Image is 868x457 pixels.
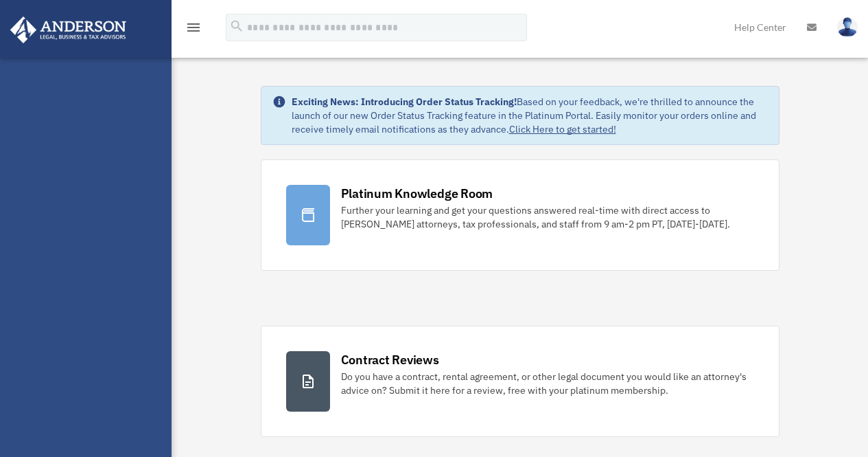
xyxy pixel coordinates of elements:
[341,351,439,368] div: Contract Reviews
[185,19,202,36] i: menu
[261,326,779,437] a: Contract Reviews Do you have a contract, rental agreement, or other legal document you would like...
[509,123,616,135] a: Click Here to get started!
[6,16,130,43] img: Anderson Advisors Platinum Portal
[341,370,754,397] div: Do you have a contract, rental agreement, or other legal document you would like an attorney's ad...
[229,19,244,34] i: search
[292,96,517,108] strong: Exciting News: Introducing Order Status Tracking!
[261,159,779,271] a: Platinum Knowledge Room Further your learning and get your questions answered real-time with dire...
[341,185,493,202] div: Platinum Knowledge Room
[837,17,858,37] img: User Pic
[341,203,754,231] div: Further your learning and get your questions answered real-time with direct access to [PERSON_NAM...
[185,24,202,36] a: menu
[292,95,768,136] div: Based on your feedback, we're thrilled to announce the launch of our new Order Status Tracking fe...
